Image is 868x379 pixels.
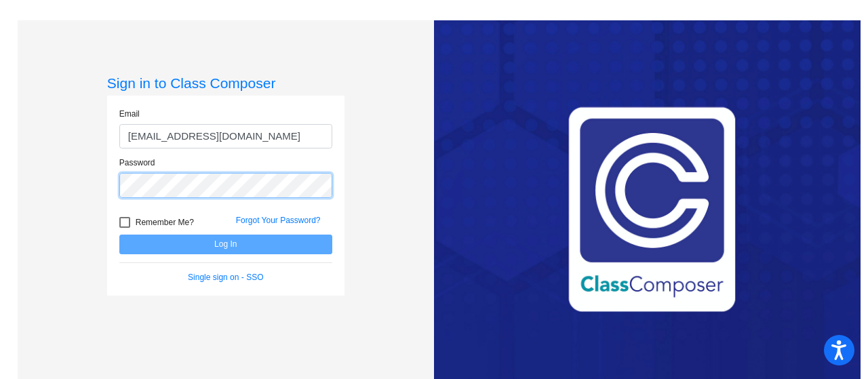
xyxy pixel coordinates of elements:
label: Password [119,157,155,169]
span: Remember Me? [136,214,194,231]
a: Single sign on - SSO [188,273,263,282]
label: Email [119,108,140,120]
a: Forgot Your Password? [236,216,321,225]
h3: Sign in to Class Composer [107,75,344,92]
button: Log In [119,235,332,254]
